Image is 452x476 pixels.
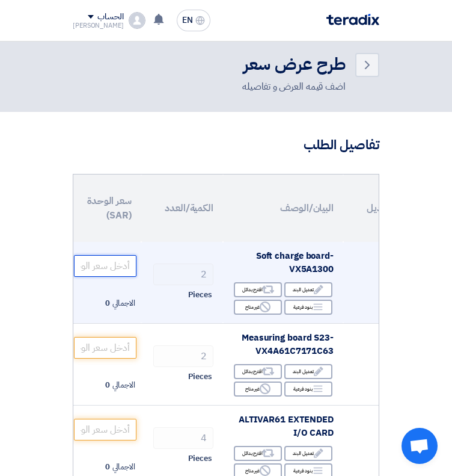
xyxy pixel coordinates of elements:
th: سعر الوحدة (SAR) [69,175,141,242]
div: غير متاح [234,382,282,397]
div: الحساب [97,12,123,22]
div: اقترح بدائل [234,364,282,379]
input: أدخل سعر الوحدة [74,419,136,440]
span: EN [182,16,193,25]
div: تعديل البند [284,282,332,297]
div: اقترح بدائل [234,446,282,461]
div: تعديل البند [284,446,332,461]
a: Open chat [402,428,438,464]
div: اضف قيمه العرض و تفاصيله [242,79,346,94]
span: 0 [105,461,110,473]
div: غير متاح [234,300,282,315]
img: profile_test.png [129,12,145,29]
input: RFQ_STEP1.ITEMS.2.AMOUNT_TITLE [153,264,213,285]
div: [PERSON_NAME] [73,22,124,29]
span: ALTIVAR61 EXTENDED I/O CARD [239,413,334,440]
button: EN [177,10,210,31]
th: الكمية/العدد [141,175,223,242]
div: تعديل البند [284,364,332,379]
span: 0 [105,297,110,309]
div: بنود فرعية [284,382,332,397]
span: الاجمالي [112,461,135,473]
span: الاجمالي [112,297,135,309]
div: اقترح بدائل [234,282,282,297]
span: Pieces [188,371,212,383]
h3: تفاصيل الطلب [73,136,379,155]
th: الكود/الموديل [343,175,425,242]
input: أدخل سعر الوحدة [74,337,136,359]
input: أدخل سعر الوحدة [74,255,136,277]
input: RFQ_STEP1.ITEMS.2.AMOUNT_TITLE [153,345,213,367]
th: البيان/الوصف [223,175,343,242]
h2: طرح عرض سعر [242,53,346,76]
input: RFQ_STEP1.ITEMS.2.AMOUNT_TITLE [153,427,213,449]
span: Soft charge board-VX5A1300 [256,249,334,276]
span: Measuring board S23-VX4A61C7171C63 [242,331,334,358]
span: Pieces [188,289,212,301]
span: Pieces [188,453,212,465]
span: 0 [105,379,110,391]
span: الاجمالي [112,379,135,391]
div: بنود فرعية [284,300,332,315]
img: Teradix logo [326,14,379,25]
